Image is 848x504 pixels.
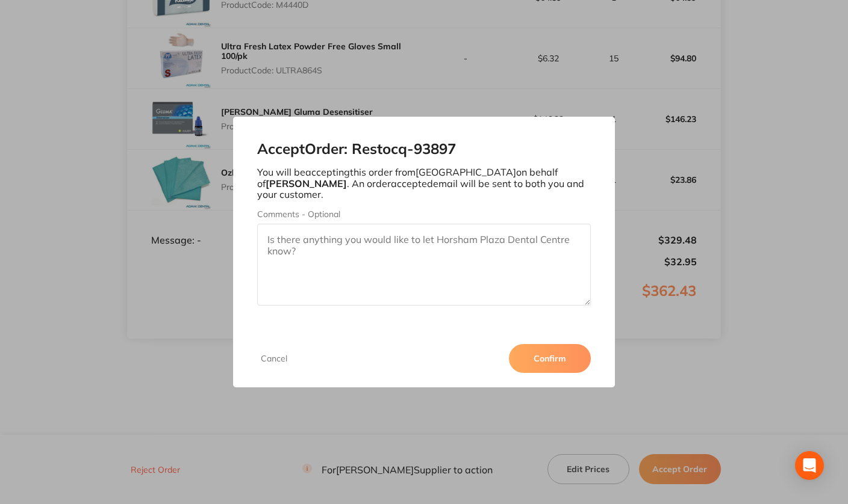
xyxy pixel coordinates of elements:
[509,344,591,373] button: Confirm
[266,177,347,189] b: [PERSON_NAME]
[257,353,291,364] button: Cancel
[257,209,591,219] label: Comments - Optional
[257,141,591,158] h2: Accept Order: Restocq- 93897
[257,167,591,200] p: You will be accepting this order from [GEOGRAPHIC_DATA] on behalf of . An order accepted email wi...
[795,451,824,480] div: Open Intercom Messenger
